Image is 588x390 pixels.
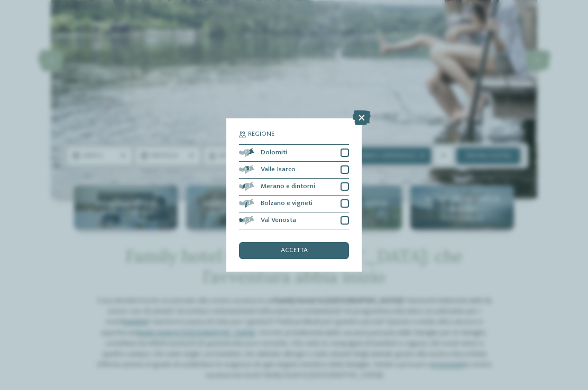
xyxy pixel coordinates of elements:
[281,247,308,254] span: accetta
[261,200,313,207] span: Bolzano e vigneti
[248,131,274,138] span: Regione
[261,166,296,173] span: Valle Isarco
[261,150,287,156] span: Dolomiti
[261,183,315,190] span: Merano e dintorni
[261,217,296,224] span: Val Venosta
